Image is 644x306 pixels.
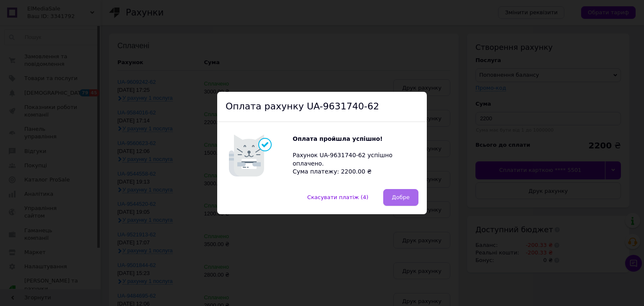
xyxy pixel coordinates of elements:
[226,130,293,181] img: Котик говорить Оплата пройшла успішно!
[293,135,383,142] b: Оплата пройшла успішно!
[299,189,377,206] button: Скасувати платіж (4)
[392,194,410,200] span: Добре
[293,135,418,176] div: Рахунок UA-9631740-62 успішно оплачено. Сума платежу: 2200.00 ₴
[307,194,369,200] span: Скасувати платіж (4)
[217,92,427,122] div: Оплата рахунку UA-9631740-62
[383,189,418,206] button: Добре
